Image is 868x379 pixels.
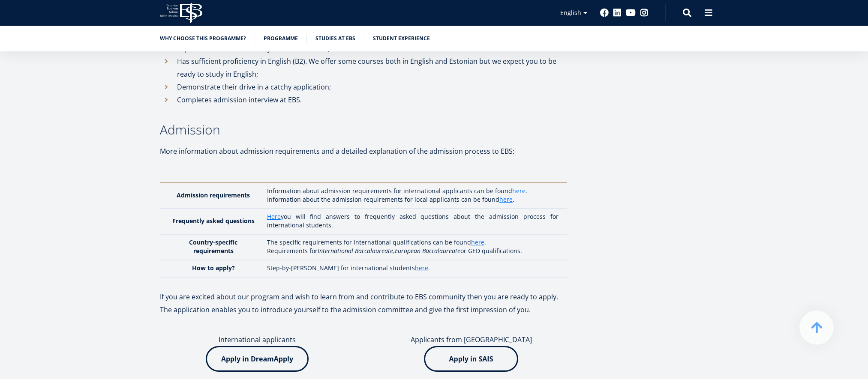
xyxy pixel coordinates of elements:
a: Here [267,212,281,221]
p: If you are excited about our program and wish to learn from and contribute to EBS community then ... [160,290,567,303]
em: European Baccalaureate [395,247,460,255]
input: Technology Innovation MBA [2,142,8,147]
a: Why choose this programme? [160,34,246,43]
strong: How to apply? [192,264,235,272]
input: One-year MBA (in Estonian) [2,119,8,125]
strong: Admission requirements [177,191,250,199]
img: Apply in SAIS [424,346,518,372]
li: Demonstrate their drive in a catchy application; [160,81,567,93]
p: Information about admission requirements for international applicants can be found . [267,187,559,195]
span: Technology Innovation MBA [10,141,82,149]
li: Has sufficient proficiency in English (B2). We offer some courses both in English and Estonian bu... [160,55,567,81]
p: Requirements for , or GED qualifications. [267,247,559,255]
strong: Frequently asked questions [172,217,255,225]
a: Studies at EBS [315,34,355,43]
h3: Admission [160,123,567,136]
a: Programme [264,34,298,43]
li: Completes admission interview at EBS. [160,93,567,106]
a: Youtube [626,9,636,17]
p: Applicants from [GEOGRAPHIC_DATA] [374,333,569,346]
a: here [471,238,484,247]
p: International applicants [160,333,355,346]
img: Apply in DreamApply [206,346,309,372]
strong: Country-specific requirements [189,238,237,255]
td: you will find answers to frequently asked questions about the admission process for international... [263,209,567,234]
a: Facebook [600,9,609,17]
p: Step-by-[PERSON_NAME] for international students . [267,264,559,272]
span: Last Name [204,0,231,8]
a: here [512,187,526,195]
a: Linkedin [613,9,622,17]
span: One-year MBA (in Estonian) [10,119,80,127]
a: Instagram [640,9,649,17]
p: More information about admission requirements and a detailed explanation of the admission process... [160,145,567,158]
a: here [499,195,513,204]
span: Two-year MBA [10,130,47,138]
input: Two-year MBA [2,131,8,136]
em: International Baccalaureate [318,247,393,255]
p: The specific requirements for international qualifications can be found . [267,238,559,247]
a: here [415,264,428,272]
p: The application enables you to introduce yourself to the admission committee and give the first i... [160,303,567,316]
p: Information about the admission requirements for local applicants can be found . [267,195,559,204]
a: Student experience [373,34,430,43]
